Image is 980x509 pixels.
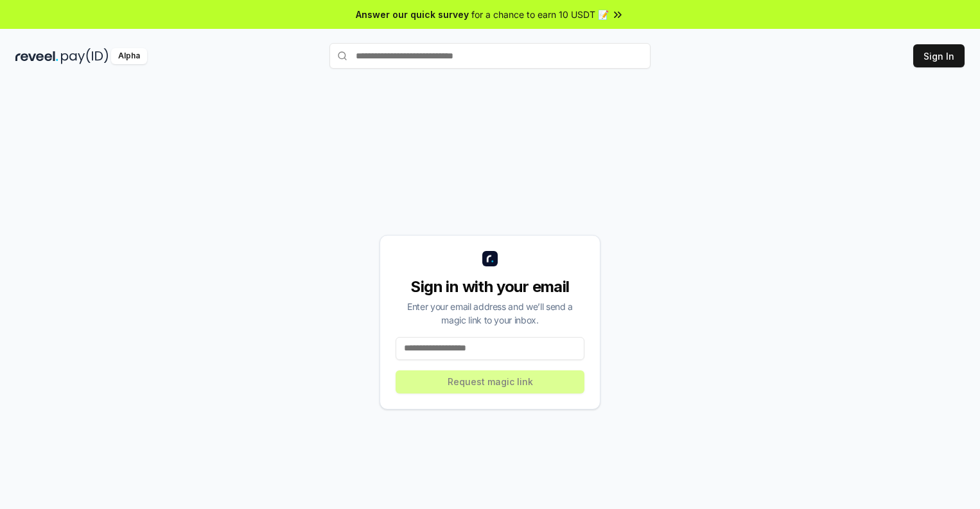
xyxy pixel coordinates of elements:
[482,251,498,266] img: logo_small
[396,300,584,327] div: Enter your email address and we’ll send a magic link to your inbox.
[913,44,965,67] button: Sign In
[471,8,609,21] span: for a chance to earn 10 USDT 📝
[61,48,109,64] img: pay_id
[111,48,147,64] div: Alpha
[396,277,584,297] div: Sign in with your email
[356,8,469,21] span: Answer our quick survey
[15,48,58,64] img: reveel_dark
